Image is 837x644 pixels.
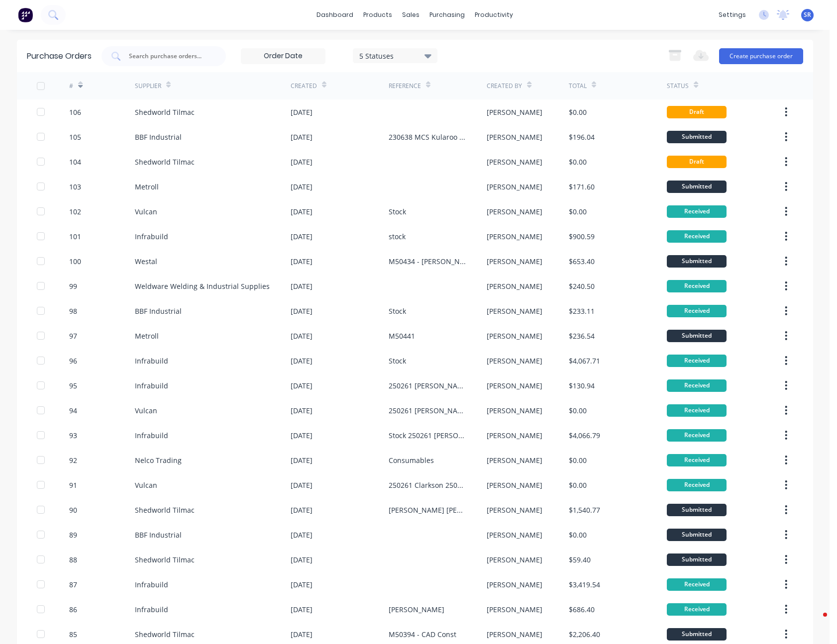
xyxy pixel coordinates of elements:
div: Reference [389,82,421,91]
div: $4,066.79 [569,430,600,441]
img: Factory [18,7,33,22]
div: Submitted [667,255,727,268]
span: SR [804,10,811,19]
div: Created By [487,82,522,91]
div: Supplier [135,82,161,91]
div: [DATE] [291,629,313,640]
div: 98 [69,306,77,316]
div: Shedworld Tilmac [135,629,195,640]
div: [DATE] [291,281,313,291]
div: Received [667,230,727,243]
div: [PERSON_NAME] [487,206,542,217]
div: Shedworld Tilmac [135,505,195,515]
div: [DATE] [291,380,313,391]
div: Stock [389,206,406,217]
div: [PERSON_NAME] [487,132,542,142]
div: [PERSON_NAME] [389,604,444,615]
div: $686.40 [569,604,595,615]
div: Shedworld Tilmac [135,107,195,117]
div: 250261 [PERSON_NAME] [389,405,467,416]
div: Received [667,603,727,616]
div: [DATE] [291,430,313,441]
div: $3,419.54 [569,579,600,590]
div: Stock 250261 [PERSON_NAME] [389,430,467,441]
div: Draft [667,156,727,168]
div: [DATE] [291,530,313,540]
div: [DATE] [291,157,313,167]
div: Metroll [135,331,159,341]
div: [DATE] [291,579,313,590]
div: 94 [69,405,77,416]
div: $240.50 [569,281,595,291]
div: [PERSON_NAME] [487,380,542,391]
div: $0.00 [569,107,587,117]
div: Received [667,379,727,392]
div: 85 [69,629,77,640]
div: [PERSON_NAME] [487,281,542,291]
div: [PERSON_NAME] [487,480,542,490]
div: $900.59 [569,231,595,242]
div: [PERSON_NAME] [487,182,542,192]
div: $0.00 [569,530,587,540]
div: [PERSON_NAME] [487,430,542,441]
div: Received [667,404,727,417]
input: Order Date [241,49,325,64]
div: 91 [69,480,77,490]
div: $2,206.40 [569,629,600,640]
div: $236.54 [569,331,595,341]
div: Infrabuild [135,604,168,615]
div: Infrabuild [135,356,168,366]
div: Received [667,280,727,292]
div: Received [667,355,727,367]
div: [PERSON_NAME] [487,356,542,366]
div: settings [714,7,751,22]
div: [PERSON_NAME] [487,157,542,167]
div: $653.40 [569,256,595,267]
div: Infrabuild [135,231,168,242]
div: Westal [135,256,157,267]
div: Infrabuild [135,579,168,590]
div: stock [389,231,406,242]
div: [DATE] [291,356,313,366]
div: [PERSON_NAME] [487,231,542,242]
div: [PERSON_NAME] [487,331,542,341]
div: 96 [69,356,77,366]
button: Create purchase order [719,48,803,64]
div: $0.00 [569,480,587,490]
div: 105 [69,132,81,142]
div: $1,540.77 [569,505,600,515]
div: 5 Statuses [359,50,430,61]
div: products [358,7,397,22]
div: [DATE] [291,554,313,565]
div: Submitted [667,504,727,516]
div: Total [569,82,587,91]
div: Submitted [667,330,727,342]
div: 97 [69,331,77,341]
div: Purchase Orders [27,50,92,62]
div: sales [397,7,424,22]
div: 101 [69,231,81,242]
div: [DATE] [291,206,313,217]
iframe: Intercom live chat [803,610,827,634]
div: [PERSON_NAME] [PERSON_NAME] [389,505,467,515]
div: [PERSON_NAME] [487,107,542,117]
div: [PERSON_NAME] [487,306,542,316]
div: Received [667,305,727,317]
div: Received [667,454,727,466]
div: Stock [389,306,406,316]
div: 250261 Clarkson 250306 [PERSON_NAME] stock Sheds [389,480,467,490]
div: 230638 MCS Kularoo Drive [389,132,467,142]
div: Created [291,82,317,91]
div: [DATE] [291,231,313,242]
div: [DATE] [291,306,313,316]
div: [DATE] [291,480,313,490]
div: 86 [69,604,77,615]
div: 93 [69,430,77,441]
div: 90 [69,505,77,515]
div: 100 [69,256,81,267]
div: [DATE] [291,132,313,142]
div: Weldware Welding & Industrial Supplies [135,281,270,291]
div: 95 [69,380,77,391]
div: $0.00 [569,455,587,465]
div: 103 [69,182,81,192]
